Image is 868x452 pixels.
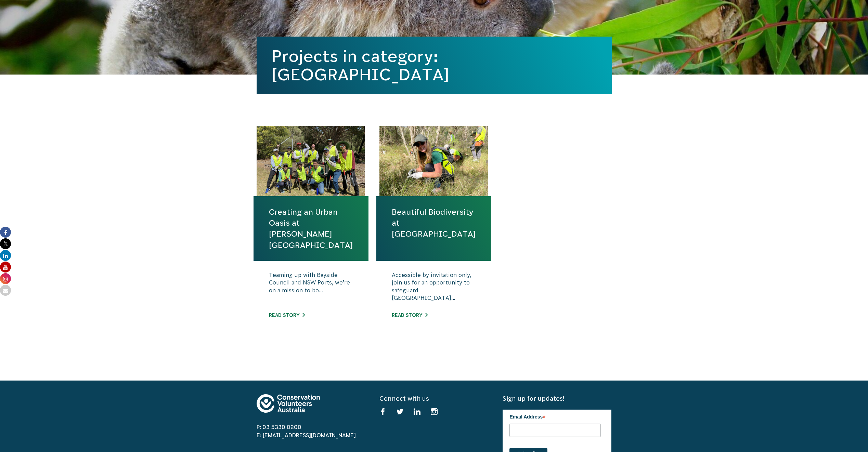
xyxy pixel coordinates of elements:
img: logo-footer.svg [257,394,320,413]
a: E: [EMAIL_ADDRESS][DOMAIN_NAME] [257,432,356,438]
a: Creating an Urban Oasis at [PERSON_NAME][GEOGRAPHIC_DATA] [269,207,353,251]
h5: Connect with us [379,394,488,403]
a: Read story [392,313,428,318]
h5: Sign up for updates! [503,394,611,403]
a: P: 03 5330 0200 [257,424,301,430]
h1: Projects in category: [GEOGRAPHIC_DATA] [272,47,597,84]
label: Email Address [509,410,601,423]
p: Teaming up with Bayside Council and NSW Ports, we’re on a mission to bo... [269,271,353,305]
a: Read story [269,313,305,318]
p: Accessible by invitation only, join us for an opportunity to safeguard [GEOGRAPHIC_DATA]... [392,271,476,305]
a: Beautiful Biodiversity at [GEOGRAPHIC_DATA] [392,207,476,240]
